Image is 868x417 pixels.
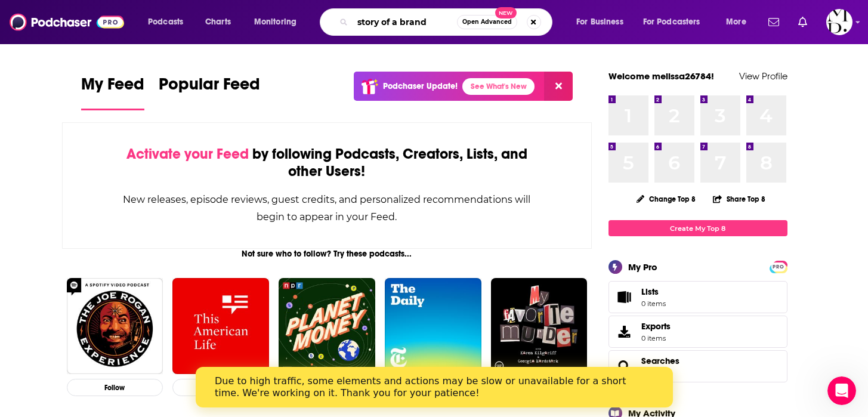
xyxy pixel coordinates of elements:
span: Lists [613,289,637,305]
span: Lists [641,286,659,297]
a: Show notifications dropdown [793,12,812,32]
a: Exports [608,316,787,348]
button: open menu [635,13,718,32]
button: open menu [568,13,638,32]
a: Show notifications dropdown [764,12,784,32]
span: Open Advanced [462,19,512,25]
img: User Profile [826,9,852,35]
span: 0 items [641,299,666,308]
span: More [726,14,746,30]
span: Popular Feed [159,74,260,101]
span: New [495,7,517,18]
span: Lists [641,286,666,297]
button: Follow [172,379,269,396]
img: The Joe Rogan Experience [67,278,163,375]
span: Exports [641,321,671,332]
a: See What's New [462,78,535,95]
p: Podchaser Update! [383,81,458,91]
span: Charts [205,14,231,30]
a: Charts [197,13,238,32]
button: open menu [718,13,761,32]
a: Popular Feed [159,74,260,110]
iframe: Intercom live chat [827,376,856,405]
div: Search podcasts, credits, & more... [331,8,564,36]
span: Podcasts [148,14,183,30]
span: Activate your Feed [126,145,249,163]
button: Show profile menu [826,9,852,35]
span: For Podcasters [643,14,700,30]
div: New releases, episode reviews, guest credits, and personalized recommendations will begin to appe... [122,191,532,226]
div: My Pro [628,261,657,273]
img: The Daily [385,278,481,375]
span: Searches [608,350,787,382]
span: For Business [576,14,623,30]
button: open menu [140,13,199,32]
div: Not sure who to follow? Try these podcasts... [62,249,592,259]
a: View Profile [739,70,787,82]
img: My Favorite Murder with Karen Kilgariff and Georgia Hardstark [491,278,588,375]
span: My Feed [81,74,144,101]
img: Podchaser - Follow, Share and Rate Podcasts [10,11,124,33]
a: Searches [641,356,679,366]
a: Welcome melissa26784! [608,70,714,82]
button: Open AdvancedNew [457,15,517,29]
button: Share Top 8 [712,187,766,211]
button: Follow [67,379,163,396]
a: My Feed [81,74,144,110]
span: 0 items [641,334,671,342]
a: Create My Top 8 [608,220,787,236]
button: Change Top 8 [629,191,703,206]
img: Planet Money [279,278,375,375]
span: Logged in as melissa26784 [826,9,852,35]
button: open menu [246,13,312,32]
img: This American Life [172,278,269,375]
iframe: Intercom live chat banner [196,367,673,407]
span: Monitoring [254,14,296,30]
span: PRO [771,262,786,271]
input: Search podcasts, credits, & more... [353,13,457,32]
div: by following Podcasts, Creators, Lists, and other Users! [122,146,532,180]
a: Searches [613,358,637,375]
a: Lists [608,281,787,313]
span: Exports [613,323,637,340]
a: PRO [771,262,786,271]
